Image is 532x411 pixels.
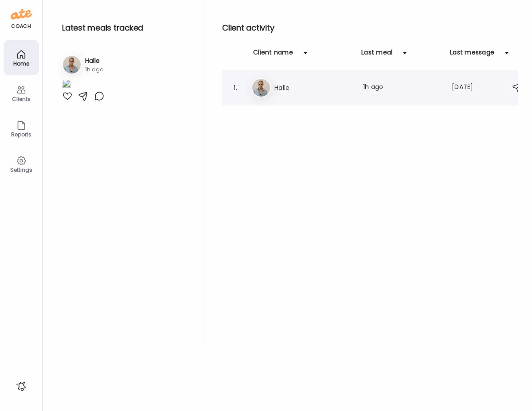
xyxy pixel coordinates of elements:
div: Last meal [361,48,392,62]
div: Clients [5,96,37,102]
h2: Latest meals tracked [62,21,190,35]
img: avatars%2Fv6xpACeucRMvPGoifIVdfUew4Qq2 [252,79,270,97]
img: avatars%2Fv6xpACeucRMvPGoifIVdfUew4Qq2 [63,56,81,74]
h2: Client activity [222,21,528,35]
div: [DATE] [452,82,486,93]
div: Reports [5,132,37,137]
div: Home [5,61,37,66]
div: Settings [5,167,37,173]
div: 1. [230,82,241,93]
div: Last message [450,48,494,62]
div: 1h ago [363,82,441,93]
img: images%2Fv6xpACeucRMvPGoifIVdfUew4Qq2%2FX8F7HblIVJmDKF1jKWJO%2FXzNNkfSEiITeiDMCmZ52_1080 [62,79,71,91]
img: ate [11,7,32,21]
div: coach [11,23,31,30]
h3: Halle [85,56,103,66]
div: 1h ago [85,66,103,74]
div: Client name [253,48,293,62]
h3: Halle [274,82,352,93]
